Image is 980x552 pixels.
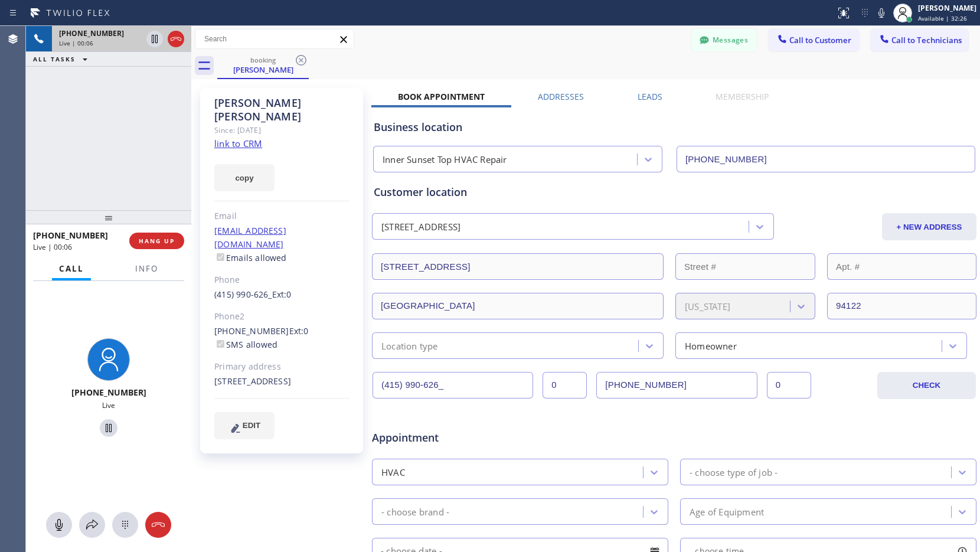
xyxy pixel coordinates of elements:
[112,512,138,538] button: Open dialpad
[217,340,224,348] input: SMS allowed
[79,512,105,538] button: Open directory
[214,325,289,337] a: [PHONE_NUMBER]
[168,31,184,47] button: Hang up
[214,164,275,191] button: copy
[214,225,286,250] a: [EMAIL_ADDRESS][DOMAIN_NAME]
[690,465,778,479] div: - choose type of job -
[146,31,163,47] button: Hold Customer
[877,372,976,399] button: CHECK
[139,237,175,245] span: HANG UP
[918,14,967,22] span: Available | 32:26
[381,465,405,479] div: HVAC
[381,505,449,518] div: - choose brand -
[685,339,737,352] div: Homeowner
[214,360,349,374] div: Primary address
[543,372,587,399] input: Ext.
[289,325,309,337] span: Ext: 0
[381,339,438,352] div: Location type
[538,91,584,102] label: Addresses
[692,29,757,51] button: Messages
[214,273,349,287] div: Phone
[372,253,664,280] input: Address
[218,64,308,75] div: [PERSON_NAME]
[33,242,72,252] span: Live | 00:06
[891,35,962,45] span: Call to Technicians
[59,28,124,38] span: [PHONE_NUMBER]
[217,253,224,261] input: Emails allowed
[214,412,275,439] button: EDIT
[214,123,349,137] div: Since: [DATE]
[129,233,184,249] button: HANG UP
[214,252,287,263] label: Emails allowed
[145,512,171,538] button: Hang up
[195,30,354,48] input: Search
[373,372,533,399] input: Phone Number
[100,419,117,437] button: Hold Customer
[677,146,975,172] input: Phone Number
[214,210,349,223] div: Email
[46,512,72,538] button: Mute
[214,375,349,388] div: [STREET_ADDRESS]
[26,52,99,66] button: ALL TASKS
[214,339,277,350] label: SMS allowed
[33,230,108,241] span: [PHONE_NUMBER]
[272,289,292,300] span: Ext: 0
[128,257,165,280] button: Info
[871,29,968,51] button: Call to Technicians
[769,29,859,51] button: Call to Customer
[59,263,84,274] span: Call
[374,184,975,200] div: Customer location
[135,263,158,274] span: Info
[214,96,349,123] div: [PERSON_NAME] [PERSON_NAME]
[381,220,460,234] div: [STREET_ADDRESS]
[218,55,308,64] div: booking
[873,5,890,21] button: Mute
[716,91,769,102] label: Membership
[827,293,976,319] input: ZIP
[33,55,76,63] span: ALL TASKS
[102,400,115,410] span: Live
[218,53,308,78] div: Diana Lau
[918,3,976,13] div: [PERSON_NAME]
[827,253,976,280] input: Apt. #
[596,372,757,399] input: Phone Number 2
[690,505,764,518] div: Age of Equipment
[52,257,91,280] button: Call
[372,293,664,319] input: City
[675,253,815,280] input: Street #
[374,119,975,135] div: Business location
[638,91,662,102] label: Leads
[882,213,976,240] button: + NEW ADDRESS
[71,387,146,398] span: [PHONE_NUMBER]
[214,289,272,300] a: (415) 990-626_
[243,421,260,430] span: EDIT
[383,153,507,166] div: Inner Sunset Top HVAC Repair
[372,430,572,446] span: Appointment
[214,310,349,324] div: Phone2
[214,138,262,149] a: link to CRM
[789,35,851,45] span: Call to Customer
[398,91,485,102] label: Book Appointment
[767,372,811,399] input: Ext. 2
[59,39,93,47] span: Live | 00:06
